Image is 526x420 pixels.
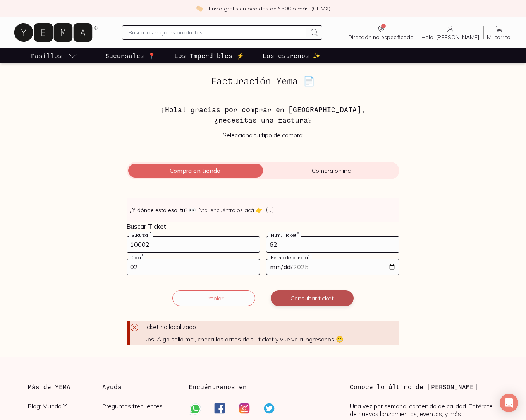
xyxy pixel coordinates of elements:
a: pasillo-todos-link [29,48,79,63]
a: ¡Hola, [PERSON_NAME]! [417,24,483,41]
label: Num. Ticket [268,232,301,238]
a: Blog: Mundo Y [28,402,102,410]
input: 14-05-2023 [266,259,399,275]
p: Una vez por semana, contenido de calidad. Entérate de nuevos lanzamientos, eventos, y más. [350,402,498,418]
strong: ¿Y dónde está eso, tú? [130,206,196,214]
p: Buscar Ticket [127,222,399,230]
input: Busca los mejores productos [129,28,307,37]
label: Sucursal [129,232,153,238]
img: check [196,5,203,12]
h3: Más de YEMA [28,382,102,391]
h2: Facturación Yema 📄 [127,76,399,86]
div: Open Intercom Messenger [500,394,518,412]
span: ¡Ups! Algo salió mal, checa los datos de tu ticket y vuelve a ingresarlos 😬 [142,335,399,343]
span: Dirección no especificada [348,34,414,41]
span: ¡Hola, [PERSON_NAME]! [420,34,480,41]
p: Sucursales 📍 [105,51,156,60]
span: Ticket no localizado [142,323,196,331]
span: Mi carrito [487,34,511,41]
h3: Encuéntranos en [189,382,247,391]
a: Preguntas frecuentes [102,402,177,410]
p: Los estrenos ✨ [263,51,321,60]
h3: Ayuda [102,382,177,391]
a: Los Imperdibles ⚡️ [173,48,246,63]
span: 👀 [189,206,196,214]
span: Compra en tienda [127,167,263,174]
p: Selecciona tu tipo de compra: [127,131,399,139]
p: Los Imperdibles ⚡️ [174,51,244,60]
a: Los estrenos ✨ [261,48,322,63]
button: Limpiar [172,290,255,306]
p: Pasillos [31,51,62,60]
label: Caja [129,254,145,260]
input: 123 [266,237,399,252]
span: Compra online [263,167,399,174]
h3: ¡Hola! gracias por comprar en [GEOGRAPHIC_DATA], ¿necesitas una factura? [127,104,399,125]
a: Sucursales 📍 [104,48,157,63]
a: Mi carrito [484,24,514,41]
span: Ntp, encuéntralos acá 👉 [199,206,262,214]
button: Consultar ticket [271,290,354,306]
p: ¡Envío gratis en pedidos de $500 o más! (CDMX) [208,5,330,12]
input: 03 [127,259,260,275]
input: 728 [127,237,260,252]
h3: Conoce lo último de [PERSON_NAME] [350,382,498,391]
a: Dirección no especificada [345,24,417,41]
label: Fecha de compra [268,254,312,260]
